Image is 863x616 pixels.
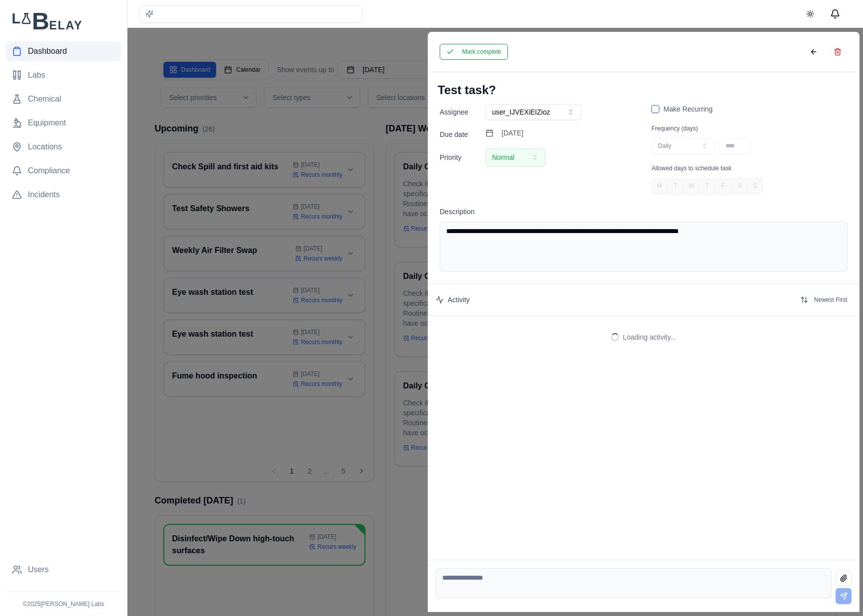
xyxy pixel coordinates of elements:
p: © 2025 [PERSON_NAME] Labs [6,600,121,608]
span: Labs [28,69,45,81]
span: Equipment [28,117,66,129]
span: Compliance [28,165,70,177]
label: Priority [440,152,480,162]
span: Make Recurring [663,104,713,114]
label: Description [440,208,475,216]
label: Allowed days to schedule task [651,165,732,172]
button: [DATE] [486,128,523,138]
span: Users [28,564,49,576]
button: Toggle theme [801,5,819,23]
span: Locations [28,141,62,153]
label: Assignee [440,107,480,117]
img: Lab Belay Logo [6,12,121,29]
button: Newest First [796,292,851,308]
span: Loading activity... [622,332,676,342]
label: Activity [448,295,470,305]
h1: Test task? [436,80,852,100]
label: Due date [440,129,480,139]
span: Dashboard [28,45,67,57]
button: Mark complete [440,44,508,60]
label: Frequency (days) [651,125,698,132]
span: Chemical [28,93,61,105]
span: Incidents [28,189,60,201]
button: Messages [825,4,845,24]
